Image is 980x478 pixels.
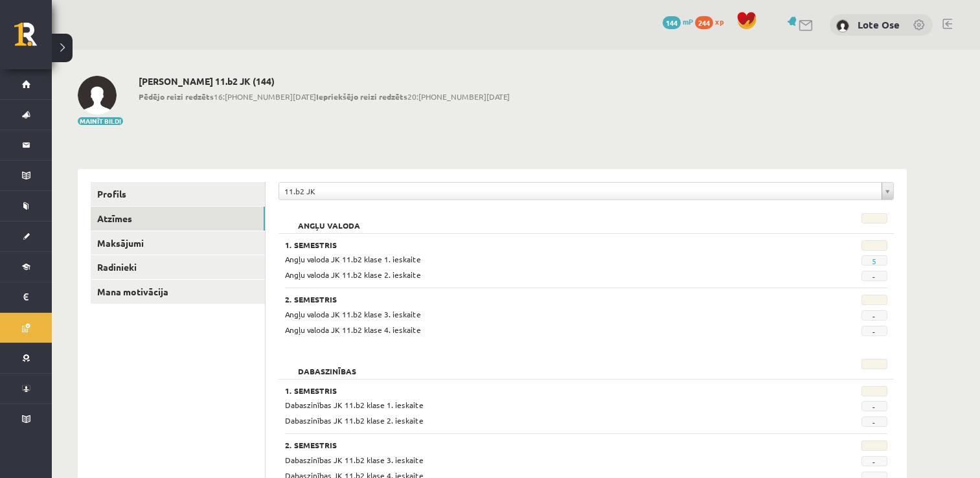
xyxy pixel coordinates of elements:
[858,18,900,31] a: Lote Ose
[285,455,424,465] span: Dabaszinības JK 11.b2 klase 3. ieskaite
[91,231,265,255] a: Maksājumi
[91,255,265,279] a: Radinieki
[91,280,265,304] a: Mana motivācija
[91,182,265,206] a: Profils
[279,183,893,199] a: 11.b2 JK
[284,183,876,199] span: 11.b2 JK
[139,91,510,102] span: 16:[PHONE_NUMBER][DATE] 20:[PHONE_NUMBER][DATE]
[285,254,421,264] span: Angļu valoda JK 11.b2 klase 1. ieskaite
[663,16,693,27] a: 144 mP
[285,359,369,372] h2: Dabaszinības
[316,91,407,102] b: Iepriekšējo reizi redzēts
[695,16,713,29] span: 244
[14,23,52,55] a: Rīgas 1. Tālmācības vidusskola
[285,415,424,426] span: Dabaszinības JK 11.b2 klase 2. ieskaite
[285,386,784,395] h3: 1. Semestris
[683,16,693,27] span: mP
[78,117,123,125] button: Mainīt bildi
[285,400,424,410] span: Dabaszinības JK 11.b2 klase 1. ieskaite
[861,416,887,427] span: -
[872,256,876,266] a: 5
[861,401,887,411] span: -
[285,295,784,304] h3: 2. Semestris
[91,207,265,231] a: Atzīmes
[695,16,730,27] a: 244 xp
[663,16,681,29] span: 144
[285,213,373,226] h2: Angļu valoda
[285,269,421,280] span: Angļu valoda JK 11.b2 klase 2. ieskaite
[139,91,214,102] b: Pēdējo reizi redzēts
[139,76,510,87] h2: [PERSON_NAME] 11.b2 JK (144)
[861,310,887,321] span: -
[836,19,849,32] img: Lote Ose
[715,16,724,27] span: xp
[78,76,117,115] img: Lote Ose
[861,456,887,466] span: -
[285,309,421,319] span: Angļu valoda JK 11.b2 klase 3. ieskaite
[861,271,887,281] span: -
[861,326,887,336] span: -
[285,440,784,450] h3: 2. Semestris
[285,240,784,249] h3: 1. Semestris
[285,324,421,335] span: Angļu valoda JK 11.b2 klase 4. ieskaite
